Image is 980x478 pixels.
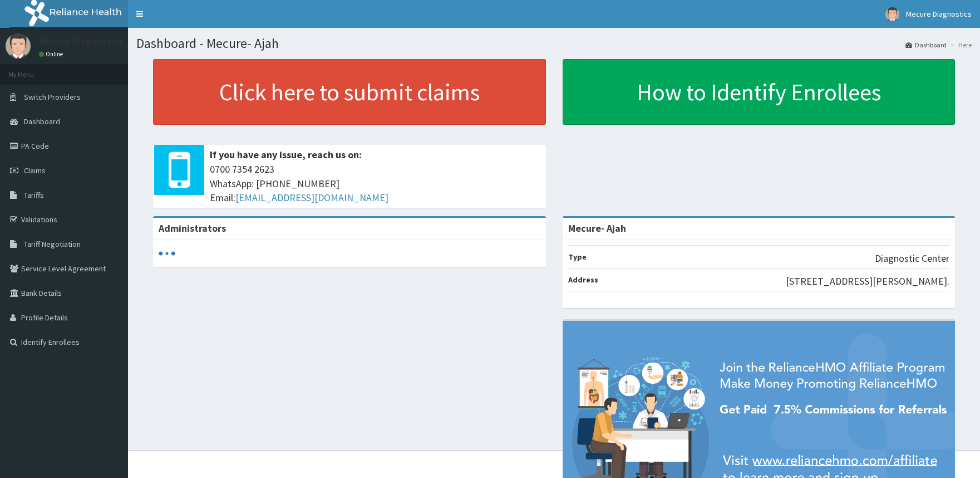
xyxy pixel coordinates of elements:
span: Dashboard [24,116,60,126]
span: Switch Providers [24,92,81,102]
span: Tariffs [24,190,44,200]
b: Administrators [159,222,226,235]
h1: Dashboard - Mecure- Ajah [136,36,972,51]
svg: audio-loading [159,245,175,262]
img: User Image [885,7,899,21]
b: Address [568,275,598,285]
span: 0700 7354 2623 WhatsApp: [PHONE_NUMBER] Email: [210,162,540,205]
a: [EMAIL_ADDRESS][DOMAIN_NAME] [235,191,388,204]
span: Mecure Diagnostics [906,9,972,19]
img: User Image [6,33,31,58]
li: Here [948,40,972,50]
b: If you have any issue, reach us on: [210,148,362,161]
a: Dashboard [905,40,947,50]
span: Claims [24,165,46,175]
span: Tariff Negotiation [24,239,81,249]
a: Click here to submit claims [153,59,546,125]
p: Mecure Diagnostics [39,36,123,46]
p: Diagnostic Center [875,251,949,266]
a: Online [39,50,66,58]
p: [STREET_ADDRESS][PERSON_NAME]. [786,274,949,289]
a: How to Identify Enrollees [563,59,956,125]
b: Type [568,252,587,262]
strong: Mecure- Ajah [568,222,626,235]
